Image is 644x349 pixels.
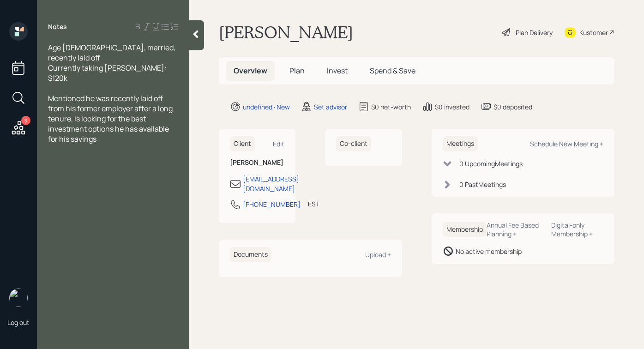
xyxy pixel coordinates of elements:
div: undefined · New [243,102,290,112]
div: [PHONE_NUMBER] [243,199,301,209]
div: Upload + [365,250,391,259]
div: Annual Fee Based Planning + [487,221,544,238]
h6: Co-client [336,136,371,151]
h1: [PERSON_NAME] [219,22,353,42]
span: Mentioned he was recently laid off from his former employer after a long tenure, is looking for t... [48,93,174,144]
img: robby-grisanti-headshot.png [9,289,28,307]
span: Overview [234,66,267,76]
div: $0 net-worth [371,102,411,112]
h6: Meetings [443,136,478,151]
span: Spend & Save [370,66,415,76]
div: Kustomer [579,28,608,37]
div: Edit [273,139,284,148]
h6: Client [230,136,255,151]
div: $0 invested [435,102,469,112]
div: $0 deposited [494,102,532,112]
span: Invest [327,66,348,76]
div: Schedule New Meeting + [530,139,603,148]
div: 3 [21,116,30,125]
div: 0 Upcoming Meeting s [459,159,523,168]
h6: Documents [230,247,271,262]
span: Plan [289,66,305,76]
div: Set advisor [314,102,347,112]
div: EST [308,199,319,209]
span: Age [DEMOGRAPHIC_DATA], married, recently laid off Currently taking [PERSON_NAME]: $120k [48,42,177,83]
div: Digital-only Membership + [551,221,603,238]
div: Log out [7,318,30,327]
div: [EMAIL_ADDRESS][DOMAIN_NAME] [243,174,299,193]
div: No active membership [456,247,522,256]
h6: Membership [443,222,487,237]
h6: [PERSON_NAME] [230,159,284,167]
div: 0 Past Meeting s [459,180,506,189]
label: Notes [48,22,67,31]
div: Plan Delivery [516,28,553,37]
